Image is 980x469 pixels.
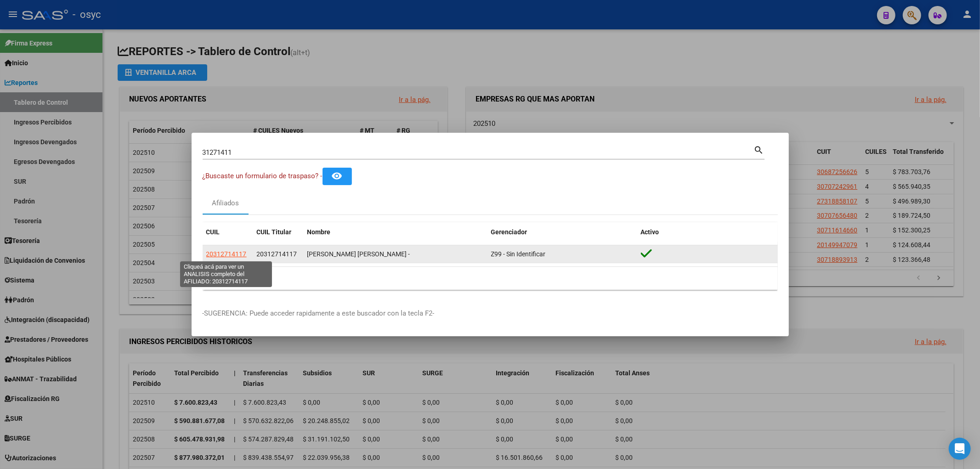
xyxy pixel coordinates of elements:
[257,250,297,258] span: 20312714117
[637,222,778,242] datatable-header-cell: Activo
[203,222,253,242] datatable-header-cell: CUIL
[212,198,239,209] div: Afiliados
[206,250,247,258] span: 20312714117
[949,438,971,460] div: Open Intercom Messenger
[304,222,487,242] datatable-header-cell: Nombre
[491,228,527,236] span: Gerenciador
[487,222,637,242] datatable-header-cell: Gerenciador
[206,228,220,236] span: CUIL
[491,250,546,258] span: Z99 - Sin Identificar
[307,228,331,236] span: Nombre
[253,222,304,242] datatable-header-cell: CUIL Titular
[203,308,778,319] p: -SUGERENCIA: Puede acceder rapidamente a este buscador con la tecla F2-
[754,144,765,155] mat-icon: search
[257,228,292,236] span: CUIL Titular
[641,228,659,236] span: Activo
[307,249,484,260] div: [PERSON_NAME] [PERSON_NAME] -
[203,172,323,180] span: ¿Buscaste un formulario de traspaso? -
[332,170,343,181] mat-icon: remove_red_eye
[203,267,778,290] div: 1 total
